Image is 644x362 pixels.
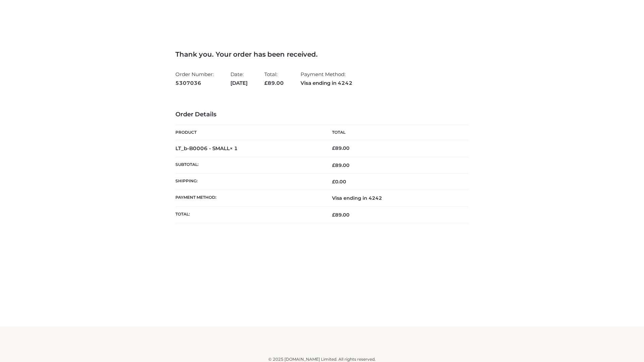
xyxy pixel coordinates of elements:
bdi: 89.00 [332,145,350,151]
li: Date: [230,68,248,89]
span: £ [264,80,268,86]
li: Order Number: [175,68,214,89]
span: 89.00 [264,80,284,86]
li: Payment Method: [301,68,353,89]
span: £ [332,179,335,185]
span: 89.00 [332,162,350,168]
h3: Order Details [175,111,469,118]
th: Shipping: [175,174,322,190]
strong: [DATE] [230,79,248,87]
th: Product [175,125,322,140]
h3: Thank you. Your order has been received. [175,50,469,58]
strong: Visa ending in 4242 [301,79,353,87]
bdi: 0.00 [332,179,346,185]
th: Payment method: [175,190,322,206]
span: £ [332,212,335,218]
span: £ [332,162,335,168]
th: Total [322,125,469,140]
strong: LT_b-B0006 - SMALL [175,145,238,152]
span: 89.00 [332,212,350,218]
li: Total: [264,68,284,89]
th: Subtotal: [175,157,322,173]
span: £ [332,145,335,151]
th: Total: [175,206,322,223]
strong: × 1 [230,145,238,152]
strong: 5307036 [175,79,214,87]
td: Visa ending in 4242 [322,190,469,206]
